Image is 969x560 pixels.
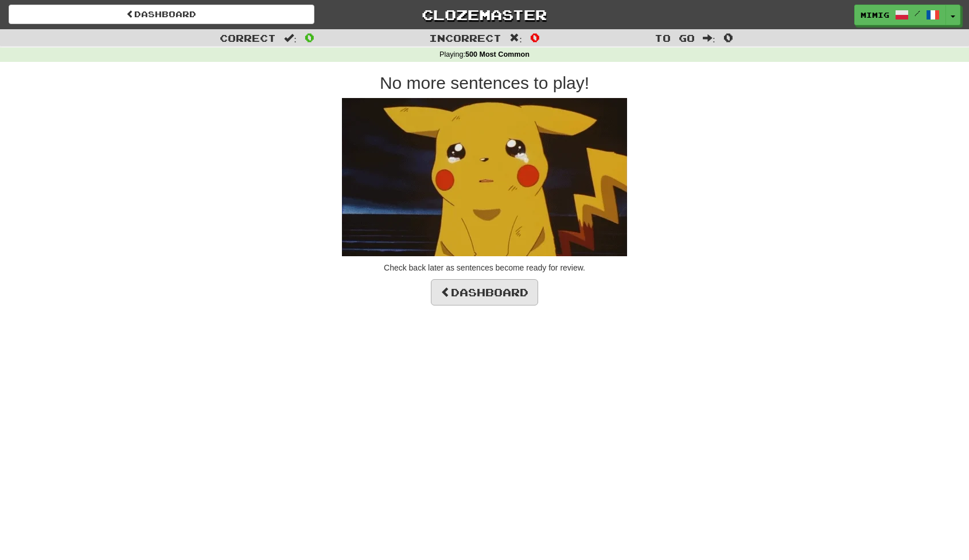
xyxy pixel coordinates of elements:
span: 0 [723,30,733,44]
span: : [284,33,297,43]
span: Correct [220,32,276,44]
span: : [703,33,715,43]
span: 0 [305,30,314,44]
span: To go [655,32,695,44]
span: MimiG [861,10,889,20]
span: : [509,33,522,43]
p: Check back later as sentences become ready for review. [158,262,812,273]
img: sad-pikachu.gif [342,98,627,256]
span: / [914,9,920,17]
a: Dashboard [9,5,314,24]
h2: No more sentences to play! [158,73,812,92]
strong: 500 Most Common [465,50,530,58]
a: Dashboard [431,279,538,306]
a: MimiG / [854,5,946,25]
a: Clozemaster [332,5,637,25]
span: Incorrect [429,32,501,44]
span: 0 [530,30,540,44]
